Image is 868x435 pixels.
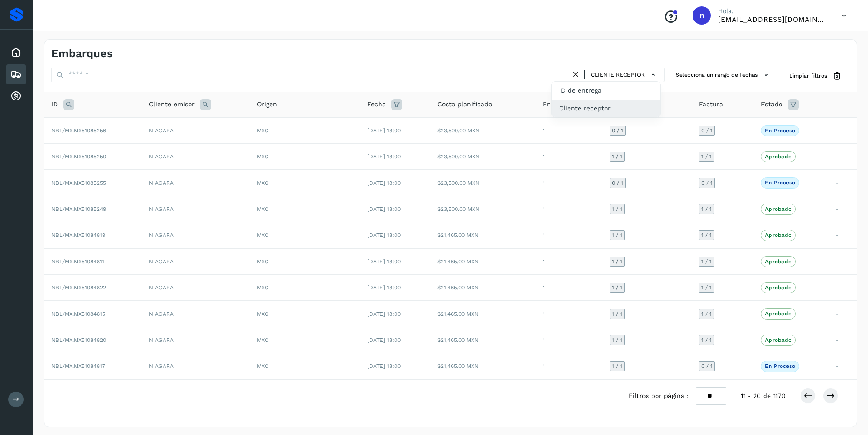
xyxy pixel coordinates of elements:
p: nchavez@aeo.mx [718,15,827,24]
div: Cliente receptor [552,100,660,117]
div: ID de entrega [552,82,660,99]
p: Hola, [718,7,827,15]
div: Cuentas por cobrar [6,86,26,106]
div: Inicio [6,42,26,63]
div: Embarques [6,64,26,84]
